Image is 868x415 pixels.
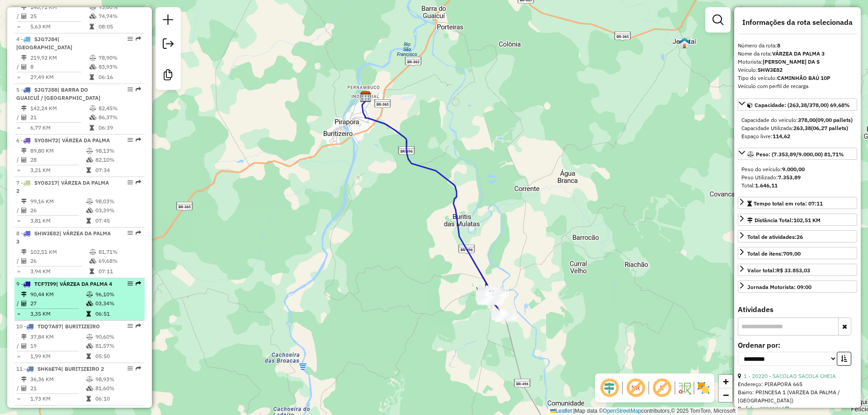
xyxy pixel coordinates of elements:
em: Opções [127,366,133,371]
td: = [16,352,21,361]
span: 7 - [16,179,109,194]
td: 98,93% [95,375,141,384]
span: 5 - [16,86,100,101]
i: Tempo total em rota [90,269,94,274]
span: Exibir NR [625,377,646,399]
em: Rota exportada [136,281,141,286]
strong: (09,00 pallets) [816,117,853,123]
td: 82,45% [98,104,141,113]
em: Rota exportada [136,366,141,371]
h4: Informações da rota selecionada [738,18,857,27]
i: % de utilização do peso [86,334,93,340]
div: Endereço: PIRAPORA 665 [738,380,857,388]
td: = [16,309,21,318]
td: 98,13% [95,146,141,155]
span: SHK6E74 [38,365,61,372]
span: | VÁRZEA DA PALMA [58,137,110,144]
td: 06:39 [98,123,141,132]
em: Opções [127,36,133,42]
em: Opções [127,230,133,236]
div: Bairro: PRINCESA 1 (VARZEA DA PALMA / [GEOGRAPHIC_DATA]) [738,388,857,405]
td: 3,94 KM [30,267,89,276]
i: % de utilização da cubagem [90,258,96,264]
div: Jornada Motorista: 09:00 [747,283,811,291]
td: / [16,62,21,71]
td: 27 [30,299,86,308]
strong: 709,00 [783,250,801,257]
a: Exportar sessão [159,35,177,55]
td: / [16,341,21,350]
span: 4 - [16,36,72,51]
td: / [16,206,21,215]
td: 142,24 KM [30,104,89,113]
div: Total de itens: [747,250,801,258]
td: 19 [30,341,86,350]
td: / [16,113,21,122]
td: 3,81 KM [30,216,86,225]
i: Observações [785,406,789,411]
td: 06:51 [95,309,141,318]
a: Leaflet [550,408,572,414]
a: Valor total:R$ 33.853,03 [738,264,857,276]
strong: SHW3E82 [758,66,783,73]
strong: 263,38 [793,125,811,131]
td: 3,21 KM [30,166,86,175]
div: Map data © contributors,© 2025 TomTom, Microsoft [548,407,738,415]
strong: 9.000,00 [782,166,805,173]
i: % de utilização da cubagem [86,301,93,306]
strong: 1.646,11 [755,182,778,189]
a: Distância Total:102,51 KM [738,214,857,226]
a: Criar modelo [159,66,177,86]
i: Total de Atividades [21,208,27,213]
i: % de utilização do peso [86,292,93,297]
td: 89,80 KM [30,146,86,155]
em: Rota exportada [136,230,141,236]
span: 11 - [16,365,104,372]
em: Opções [127,323,133,329]
td: 21 [30,384,86,393]
td: = [16,394,21,403]
i: % de utilização do peso [86,199,93,204]
a: Capacidade: (263,38/378,00) 69,68% [738,98,857,111]
i: % de utilização do peso [90,106,96,111]
i: Tempo total em rota [90,75,94,80]
a: 07231765 [759,405,789,412]
span: SHW3E82 [34,230,59,237]
strong: 114,62 [773,133,790,140]
div: Capacidade: (263,38/378,00) 69,68% [738,112,857,144]
td: 102,51 KM [30,247,89,256]
span: Peso do veículo: [741,166,805,173]
td: 140,71 KM [30,3,89,12]
span: Total de atividades: [747,233,803,240]
i: Tempo total em rota [90,24,94,29]
h4: Atividades [738,305,857,314]
div: Capacidade do veículo: [741,116,854,124]
strong: 7.353,89 [778,174,801,181]
td: / [16,299,21,308]
i: Tempo total em rota [86,218,91,224]
td: 27,49 KM [30,73,89,82]
label: Ordenar por: [738,340,857,350]
em: Rota exportada [136,137,141,143]
div: Peso Utilizado: [741,173,854,182]
a: Total de atividades:26 [738,230,857,242]
i: % de utilização da cubagem [90,115,96,120]
a: Jornada Motorista: 09:00 [738,280,857,293]
div: Capacidade Utilizada: [741,124,854,132]
td: 28 [30,155,86,164]
i: Distância Total [21,148,27,154]
em: Opções [127,281,133,286]
img: Fluxo de ruas [677,381,692,395]
td: 93,60% [98,3,141,12]
td: 6,77 KM [30,123,89,132]
td: = [16,267,21,276]
em: Opções [127,87,133,92]
td: 8 [30,62,89,71]
td: 21 [30,113,89,122]
td: / [16,256,21,266]
i: Tempo total em rota [86,168,91,173]
em: Rota exportada [136,87,141,92]
td: 06:16 [98,73,141,82]
td: 219,92 KM [30,53,89,62]
i: Tempo total em rota [90,125,94,131]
